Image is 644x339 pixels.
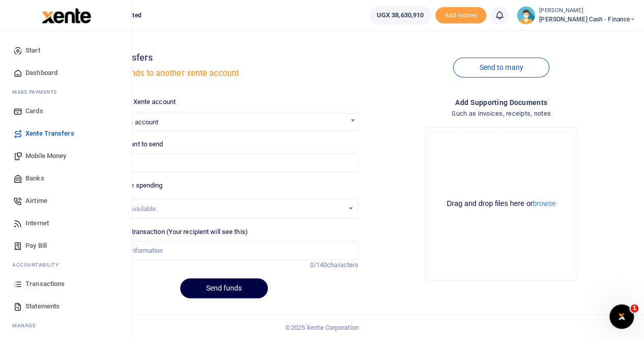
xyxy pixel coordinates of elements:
button: browse [533,200,556,207]
iframe: Intercom live chat [609,304,634,329]
a: Add money [435,11,486,18]
a: Start [8,39,124,62]
span: 0/140 [310,261,327,269]
a: UGX 38,630,910 [369,6,431,24]
small: [PERSON_NAME] [539,7,636,15]
h5: Transfer funds to another xente account [89,68,358,79]
button: Send funds [180,278,268,298]
a: Dashboard [8,62,124,84]
a: Airtime [8,190,124,212]
span: UGX 38,630,910 [377,10,424,20]
span: Internet [25,218,49,228]
span: Xente Transfers [25,128,74,139]
span: 1 [630,304,638,312]
span: Start [25,45,40,56]
span: ake Payments [17,88,57,96]
a: logo-small logo-large logo-large [41,11,91,19]
input: UGX [89,153,358,173]
span: countability [20,261,59,269]
span: Cards [25,106,43,116]
li: M [8,84,124,100]
a: Send to many [453,58,549,77]
span: Transactions [25,279,65,289]
a: Pay Bill [8,234,124,257]
div: File Uploader [425,127,578,280]
span: [PERSON_NAME] Cash - Finance [539,15,636,24]
span: anage [17,322,36,329]
a: Transactions [8,273,124,295]
span: Airtime [25,196,47,206]
label: Memo for this transaction (Your recipient will see this) [89,227,248,237]
li: M [8,318,124,333]
span: Dashboard [25,68,58,78]
a: Banks [8,167,124,190]
h4: Such as invoices, receipts, notes [367,108,636,119]
a: profile-user [PERSON_NAME] [PERSON_NAME] Cash - Finance [517,6,636,24]
span: Statements [25,301,60,311]
span: Mobile Money [25,151,66,161]
img: profile-user [517,6,535,24]
span: Banks [25,173,44,184]
a: Mobile Money [8,145,124,167]
img: logo-large [42,8,91,23]
a: Statements [8,295,124,318]
li: Ac [8,257,124,273]
a: Internet [8,212,124,234]
h4: Add supporting Documents [367,97,636,108]
div: No options available. [97,204,344,214]
li: Toup your wallet [435,7,486,24]
div: Drag and drop files here or [430,199,573,208]
input: Enter extra information [89,241,358,260]
span: Search for an account [90,114,358,129]
a: Xente Transfers [8,122,124,145]
span: Add money [435,7,486,24]
span: characters [327,261,358,269]
h4: Xente transfers [89,52,358,63]
span: Pay Bill [25,241,47,251]
span: Search for an account [89,113,358,131]
a: Cards [8,100,124,122]
li: Wallet ballance [365,6,435,24]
